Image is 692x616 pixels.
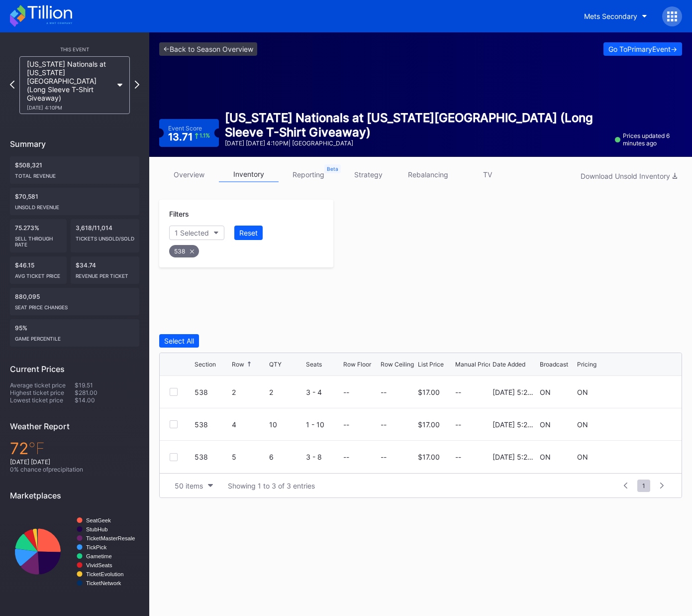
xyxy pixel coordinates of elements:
div: 538 [195,420,229,429]
svg: Chart title [10,508,139,595]
div: Marketplaces [10,491,139,500]
div: -- [381,388,387,396]
div: 538 [195,453,229,461]
div: Total Revenue [15,169,134,179]
div: ON [540,453,551,461]
div: 13.71 [168,132,210,142]
div: 10 [269,420,304,429]
button: Select All [159,334,199,348]
div: -- [381,420,387,429]
text: TicketMasterResale [86,535,135,541]
button: Reset [234,226,263,240]
text: TicketEvolution [86,571,123,577]
div: Section [195,361,216,368]
div: 75.273% [10,219,67,252]
div: -- [343,388,349,396]
div: Go To Primary Event -> [608,45,677,53]
div: ON [577,420,588,429]
a: overview [159,167,219,182]
div: Weather Report [10,421,139,431]
div: 2 [269,388,304,396]
div: 95% [10,319,139,347]
div: $14.00 [75,396,139,404]
div: -- [455,388,490,396]
div: ON [577,453,588,461]
div: Average ticket price [10,381,75,389]
div: 880,095 [10,288,139,315]
text: StubHub [86,526,108,532]
div: 1.1 % [199,133,210,138]
div: Row Ceiling [381,361,414,368]
text: Gametime [86,553,112,559]
div: QTY [269,361,282,368]
div: Revenue per ticket [76,269,134,279]
div: Summary [10,139,139,149]
a: TV [458,167,517,182]
a: inventory [219,167,279,182]
div: Pricing [577,361,596,368]
div: ON [540,388,551,396]
text: VividSeats [86,562,112,568]
div: ON [540,420,551,429]
div: [DATE] 5:24PM [493,420,538,429]
div: $508,321 [10,156,139,184]
div: -- [455,420,490,429]
div: Event Score [168,124,202,132]
div: [DATE] [DATE] [10,458,139,466]
a: rebalancing [398,167,458,182]
div: Prices updated 6 minutes ago [615,132,682,147]
button: Mets Secondary [577,7,655,25]
div: 3 - 8 [306,453,341,461]
div: $17.00 [418,453,440,461]
span: ℉ [28,439,45,458]
div: 1 Selected [175,229,209,237]
div: Lowest ticket price [10,396,75,404]
div: Row [232,361,244,368]
div: 538 [195,388,229,396]
div: -- [343,420,349,429]
div: [US_STATE] Nationals at [US_STATE][GEOGRAPHIC_DATA] (Long Sleeve T-Shirt Giveaway) [225,111,609,139]
div: $34.74 [71,256,139,284]
div: ON [577,388,588,396]
div: Mets Secondary [584,12,637,20]
div: 5 [232,453,267,461]
div: Manual Price [455,361,492,368]
div: Sell Through Rate [15,232,62,247]
div: 2 [232,388,267,396]
div: 72 [10,439,139,458]
div: Unsold Revenue [15,200,134,210]
div: 3,618/11,014 [71,219,139,252]
div: 50 items [175,482,203,490]
div: 0 % chance of precipitation [10,466,139,473]
div: 1 - 10 [306,420,341,429]
div: 3 - 4 [306,388,341,396]
div: 538 [169,245,199,257]
a: <-Back to Season Overview [159,42,257,56]
div: $70,581 [10,188,139,215]
button: 50 items [170,479,218,493]
div: 6 [269,453,304,461]
text: TicketNetwork [86,580,121,586]
div: This Event [10,46,139,52]
div: -- [455,453,490,461]
div: Seats [306,361,322,368]
button: 1 Selected [169,226,224,240]
div: [DATE] 5:24PM [493,388,538,396]
div: Showing 1 to 3 of 3 entries [228,482,315,490]
div: Avg ticket price [15,269,62,279]
a: reporting [279,167,338,182]
div: Game percentile [15,332,134,342]
div: [US_STATE] Nationals at [US_STATE][GEOGRAPHIC_DATA] (Long Sleeve T-Shirt Giveaway) [27,60,112,111]
div: [DATE] 4:10PM [27,105,112,111]
div: $281.00 [75,389,139,396]
div: $17.00 [418,420,440,429]
div: Highest ticket price [10,389,75,396]
text: TickPick [86,544,107,550]
div: Download Unsold Inventory [581,172,677,180]
button: Download Unsold Inventory [576,169,682,183]
div: $19.51 [75,381,139,389]
div: Tickets Unsold/Sold [76,232,134,242]
button: Go ToPrimaryEvent-> [603,42,682,56]
div: -- [381,453,387,461]
div: Reset [239,229,258,237]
